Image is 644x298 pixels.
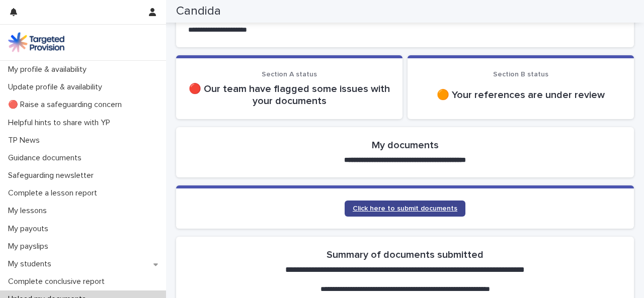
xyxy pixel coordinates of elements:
p: My payslips [4,242,56,251]
a: Click here to submit documents [345,201,465,217]
p: My lessons [4,206,55,216]
p: 🟠 Your references are under review [420,89,622,101]
h2: Summary of documents submitted [327,249,484,261]
span: Section A status [262,71,317,78]
p: 🔴 Our team have flagged some issues with your documents [188,83,390,107]
p: 🔴 Raise a safeguarding concern [4,100,130,110]
p: Complete conclusive report [4,277,113,286]
p: Helpful hints to share with YP [4,118,118,128]
p: My payouts [4,224,56,234]
p: My students [4,259,59,269]
p: Update profile & availability [4,82,110,92]
h2: Candida [176,4,221,19]
p: Complete a lesson report [4,188,105,198]
p: Guidance documents [4,153,90,163]
span: Click here to submit documents [353,205,457,212]
p: My profile & availability [4,65,95,74]
h2: My documents [372,139,439,151]
img: M5nRWzHhSzIhMunXDL62 [8,32,64,52]
span: Section B status [493,71,548,78]
p: Safeguarding newsletter [4,171,102,180]
p: TP News [4,136,48,145]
